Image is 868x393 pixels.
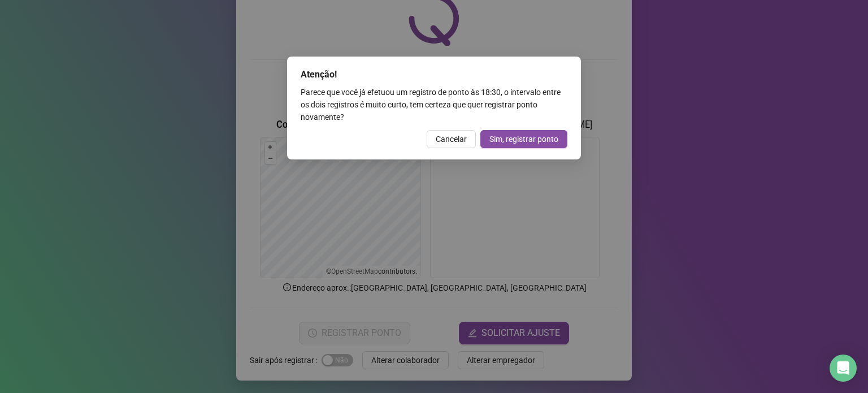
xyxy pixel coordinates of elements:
[489,133,558,145] span: Sim, registrar ponto
[480,130,567,148] button: Sim, registrar ponto
[436,133,467,145] span: Cancelar
[427,130,476,148] button: Cancelar
[301,68,567,81] div: Atenção!
[301,86,567,123] div: Parece que você já efetuou um registro de ponto às 18:30 , o intervalo entre os dois registros é ...
[830,355,857,382] div: Open Intercom Messenger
